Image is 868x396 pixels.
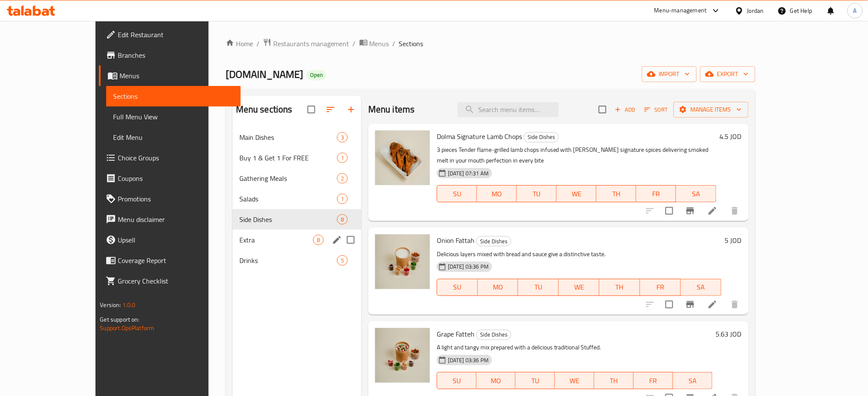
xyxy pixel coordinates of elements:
[99,209,241,230] a: Menu disclaimer
[263,38,349,49] a: Restaurants management
[113,91,234,101] span: Sections
[337,214,348,225] div: items
[676,185,716,202] button: SA
[307,70,326,80] div: Open
[524,132,558,142] span: Side Dishes
[559,279,600,296] button: WE
[677,375,709,387] span: SA
[99,65,241,86] a: Menus
[522,281,555,293] span: TU
[233,209,361,230] div: Side Dishes8
[680,188,713,200] span: SA
[725,234,742,246] h6: 5 JOD
[99,271,241,291] a: Grocery Checklist
[99,24,241,45] a: Edit Restaurant
[313,236,323,244] span: 8
[636,185,676,202] button: FR
[437,130,522,143] span: Dolma Signature Lamb Chops
[437,279,478,296] button: SU
[518,279,559,296] button: TU
[649,69,690,80] span: import
[437,185,477,202] button: SU
[680,201,701,221] button: Branch-specific-item
[437,328,474,340] span: Grape Fatteh
[239,153,337,163] span: Buy 1 & Get 1 For FREE
[640,279,681,296] button: FR
[680,104,742,115] span: Manage items
[611,103,639,116] button: Add
[239,173,337,183] div: Gathering Meals
[353,38,356,49] li: /
[337,195,347,203] span: 1
[480,188,513,200] span: MO
[480,375,513,387] span: MO
[660,296,678,313] span: Select to update
[684,281,718,293] span: SA
[118,255,234,266] span: Coverage Report
[106,127,241,148] a: Edit Menu
[477,185,517,202] button: MO
[368,103,415,116] h2: Menu items
[399,38,424,49] span: Sections
[313,235,324,245] div: items
[458,102,559,117] input: search
[341,99,361,120] button: Add section
[118,276,234,286] span: Grocery Checklist
[444,169,492,177] span: [DATE] 07:31 AM
[99,250,241,271] a: Coverage Report
[437,234,474,247] span: Onion Fattah
[233,148,361,168] div: Buy 1 & Get 1 For FREE1
[477,372,516,389] button: MO
[99,168,241,189] a: Coupons
[375,130,430,185] img: Dolma Signature Lamb Chops
[644,281,677,293] span: FR
[603,281,637,293] span: TH
[320,99,341,120] span: Sort sections
[560,188,593,200] span: WE
[716,328,742,340] h6: 5.63 JOD
[557,185,597,202] button: WE
[634,372,673,389] button: FR
[681,279,722,296] button: SA
[337,194,348,204] div: items
[707,206,718,216] a: Edit menu item
[594,100,611,118] span: Select section
[257,38,260,49] li: /
[99,148,241,168] a: Choice Groups
[118,214,234,225] span: Menu disclaimer
[524,132,559,142] div: Side Dishes
[118,30,234,40] span: Edit Restaurant
[119,71,234,81] span: Menus
[370,38,389,49] span: Menus
[562,281,596,293] span: WE
[654,6,707,16] div: Menu-management
[239,235,313,245] span: Extra
[307,71,326,79] span: Open
[441,188,474,200] span: SU
[477,330,511,340] span: Side Dishes
[375,234,430,289] img: Onion Fattah
[226,38,755,49] nav: breadcrumb
[118,194,234,204] span: Promotions
[337,173,348,183] div: items
[122,299,136,310] span: 1.0.0
[437,249,722,260] p: Delicious layers mixed with bread and sauce give a distinctive taste.
[302,100,320,118] span: Select all sections
[337,154,347,162] span: 1
[118,235,234,245] span: Upsell
[233,127,361,148] div: Main Dishes3
[476,236,511,246] div: Side Dishes
[239,255,337,266] span: Drinks
[100,299,121,310] span: Version:
[375,328,430,383] img: Grape Fatteh
[640,188,673,200] span: FR
[100,314,139,325] span: Get support on:
[642,66,697,82] button: import
[337,255,348,266] div: items
[337,132,348,142] div: items
[437,145,716,166] p: 3 pieces Tender flame-grilled lamb chops infused with [PERSON_NAME] signature spices delivering s...
[444,263,492,271] span: [DATE] 03:36 PM
[517,185,557,202] button: TU
[233,189,361,209] div: Salads1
